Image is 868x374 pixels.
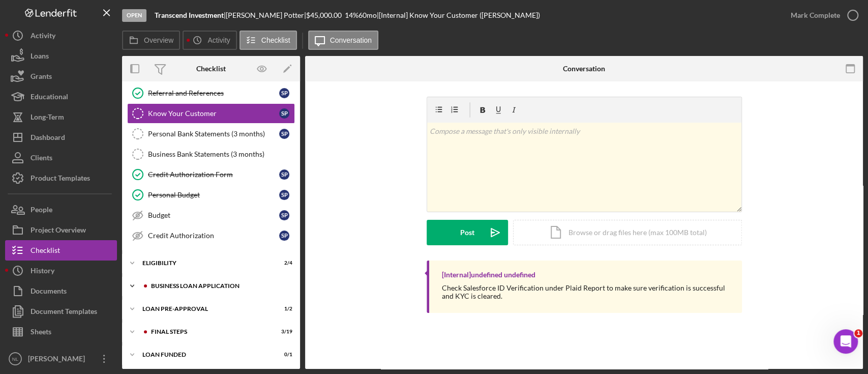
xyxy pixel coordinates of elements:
button: Loans [5,46,117,66]
a: BudgetSP [127,205,295,225]
button: Overview [122,31,180,50]
div: [Internal] undefined undefined [442,271,535,279]
div: 60 mo [358,11,377,19]
div: Educational [31,87,68,109]
div: [PERSON_NAME] [25,349,92,371]
a: Personal Bank Statements (3 months)SP [127,124,295,144]
a: Document Templates [5,301,117,322]
div: 14 % [345,11,358,19]
button: History [5,261,117,281]
span: 1 [854,329,862,337]
button: Conversation [308,31,379,50]
div: History [31,261,54,283]
div: Grants [31,66,52,89]
button: Long-Term [5,107,117,127]
div: $45,000.00 [306,11,345,19]
button: Sheets [5,322,117,342]
div: Loans [31,46,49,69]
button: Mark Complete [781,5,863,25]
button: Dashboard [5,127,117,148]
div: Know Your Customer [148,109,279,118]
div: | [155,11,226,19]
label: Conversation [330,36,372,44]
div: ELIGIBILITY [142,260,267,266]
button: Educational [5,87,117,107]
div: Checklist [196,65,226,73]
label: Activity [207,36,230,44]
div: Documents [31,281,67,304]
div: S P [279,169,289,180]
div: Referral and References [148,89,279,97]
div: | [Internal] Know Your Customer ([PERSON_NAME]) [377,11,540,19]
text: NL [12,356,19,362]
div: Activity [31,25,55,48]
div: LOAN PRE-APPROVAL [142,306,267,312]
div: Product Templates [31,168,90,191]
div: S P [279,88,289,98]
button: Activity [183,31,236,50]
div: Dashboard [31,127,65,150]
div: Check Salesforce ID Verification under Plaid Report to make sure verification is successful and K... [442,284,732,300]
b: Transcend Investment [155,11,224,19]
div: Budget [148,211,279,219]
div: [PERSON_NAME] Potter | [226,11,306,19]
button: Post [427,220,508,245]
iframe: Intercom live chat [833,329,858,354]
button: Checklist [240,31,297,50]
div: Personal Bank Statements (3 months) [148,130,279,138]
div: Credit Authorization Form [148,170,279,179]
a: Know Your CustomerSP [127,103,295,124]
a: Business Bank Statements (3 months) [127,144,295,164]
div: LOAN FUNDED [142,352,267,358]
div: Credit Authorization [148,232,279,240]
a: Personal BudgetSP [127,185,295,205]
div: Conversation [563,65,605,73]
div: FINAL STEPS [151,329,267,335]
button: Checklist [5,240,117,261]
div: 3 / 19 [274,329,292,335]
button: NL[PERSON_NAME] [5,349,117,369]
div: BUSINESS LOAN APPLICATION [151,283,287,289]
label: Overview [144,36,173,44]
div: 1 / 2 [274,306,292,312]
div: 2 / 4 [274,260,292,266]
div: S P [279,231,289,241]
button: People [5,199,117,220]
div: Clients [31,148,52,170]
a: Credit Authorization FormSP [127,164,295,185]
div: Long-Term [31,107,64,130]
div: S P [279,190,289,200]
div: Document Templates [31,301,97,324]
div: S P [279,210,289,220]
div: Open [122,9,146,22]
div: S P [279,108,289,119]
div: Sheets [31,322,51,344]
button: Documents [5,281,117,301]
div: Business Bank Statements (3 months) [148,150,294,158]
div: Mark Complete [791,5,840,25]
button: Grants [5,66,117,87]
div: 0 / 1 [274,352,292,358]
div: People [31,199,52,222]
button: Activity [5,25,117,46]
button: Project Overview [5,220,117,240]
div: Personal Budget [148,191,279,199]
label: Checklist [261,36,290,44]
a: Referral and ReferencesSP [127,83,295,103]
button: Product Templates [5,168,117,188]
div: Project Overview [31,220,86,243]
div: Checklist [31,240,60,263]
